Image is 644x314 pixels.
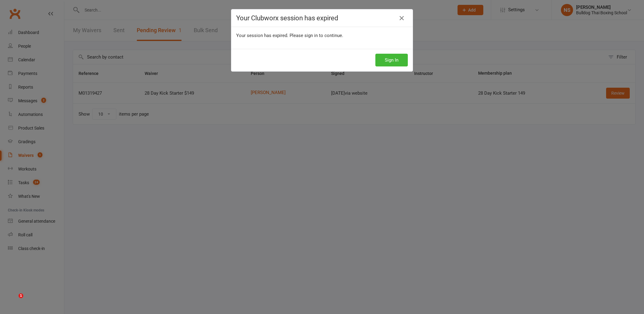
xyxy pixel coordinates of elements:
[397,13,407,23] a: Close
[6,293,21,308] iframe: Intercom live chat
[236,33,343,38] span: Your session has expired. Please sign in to continue.
[236,14,408,22] h4: Your Clubworx session has expired
[18,293,23,298] span: 1
[375,54,408,66] button: Sign In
